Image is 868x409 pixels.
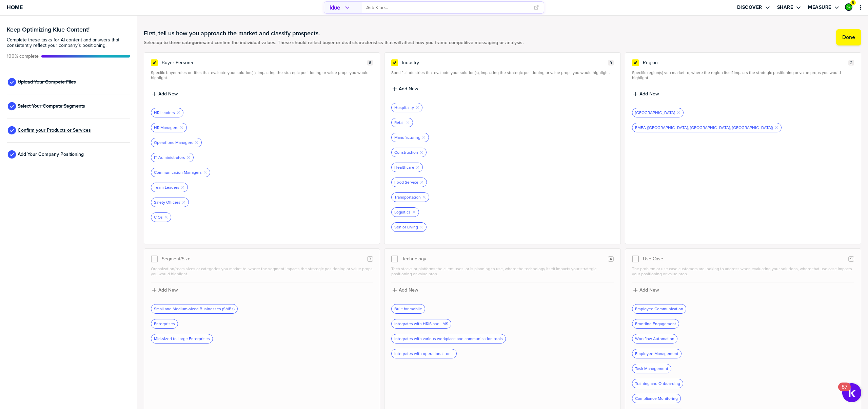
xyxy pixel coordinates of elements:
[180,126,184,130] button: Remove Tag
[391,286,613,294] button: Add New
[850,60,852,66] span: 2
[7,4,23,10] span: Home
[836,29,861,45] button: Done
[182,200,186,204] button: Remove Tag
[639,91,659,97] label: Add New
[777,4,793,11] label: Share
[774,126,778,130] button: Remove Tag
[391,85,613,93] button: Add New
[399,86,418,92] label: Add New
[737,4,762,11] label: Discover
[632,266,854,277] span: The problem or use case customers are looking to address when evaluating your solutions, where th...
[676,111,680,115] button: Remove Tag
[420,180,424,184] button: Remove Tag
[157,39,205,46] strong: up to three categories
[18,79,76,85] span: Upload Your Compete Files
[844,3,853,12] a: Edit Profile
[151,70,373,80] span: Specific buyer roles or titles that evaluate your solution(s), impacting the strategic positionin...
[203,170,207,174] button: Remove Tag
[164,215,168,219] button: Remove Tag
[406,120,410,125] button: Remove Tag
[162,60,193,66] span: Buyer Persona
[846,4,852,10] img: 55ed8b9435c7022b29aad451a71b3bf5-sml.png
[850,257,852,262] span: 9
[808,4,831,11] label: Measure
[610,257,612,262] span: 4
[144,29,524,37] h1: First, tell us how you approach the market and classify prospects.
[845,3,852,11] div: Steven Yorke
[151,286,373,294] button: Add New
[186,155,191,160] button: Remove Tag
[369,60,371,66] span: 8
[399,287,418,293] label: Add New
[842,387,847,396] div: 87
[852,0,854,5] span: 8
[643,60,658,66] span: Region
[643,256,663,262] span: Use Case
[632,70,854,80] span: Specific region(s) you market to, where the region itself impacts the strategic positioning or va...
[842,34,855,41] label: Done
[842,383,861,402] button: Open Resource Center, 87 new notifications
[158,287,178,293] label: Add New
[416,165,420,169] button: Remove Tag
[158,91,178,97] label: Add New
[144,40,524,45] span: Select and confirm the individual values. These should reflect buyer or deal characteristics that...
[419,150,423,154] button: Remove Tag
[151,266,373,277] span: Organization/team sizes or categories you market to, where the segment impacts the strategic posi...
[610,60,612,66] span: 9
[639,287,659,293] label: Add New
[7,26,130,33] h3: Keep Optimizing Klue Content!
[415,106,419,110] button: Remove Tag
[412,210,416,214] button: Remove Tag
[419,225,423,229] button: Remove Tag
[7,54,39,59] span: Active
[632,90,854,98] button: Add New
[18,152,84,157] span: Add Your Company Positioning
[195,141,199,145] button: Remove Tag
[7,37,130,48] span: Complete these tasks for AI content and answers that consistently reflect your company’s position...
[391,266,613,277] span: Tech stacks or platforms the client uses, or is planning to use, where the technology itself impa...
[151,90,373,98] button: Add New
[369,257,371,262] span: 3
[18,104,85,109] span: Select Your Compete Segments
[162,256,191,262] span: Segment/Size
[18,128,91,133] span: Confirm your Products or Services
[402,256,426,262] span: Technology
[402,60,419,66] span: Industry
[176,111,180,115] button: Remove Tag
[422,135,426,140] button: Remove Tag
[632,286,854,294] button: Add New
[422,195,426,199] button: Remove Tag
[366,2,530,13] input: Ask Klue...
[391,70,613,75] span: Specific industries that evaluate your solution(s), impacting the strategic positioning or value ...
[181,185,185,189] button: Remove Tag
